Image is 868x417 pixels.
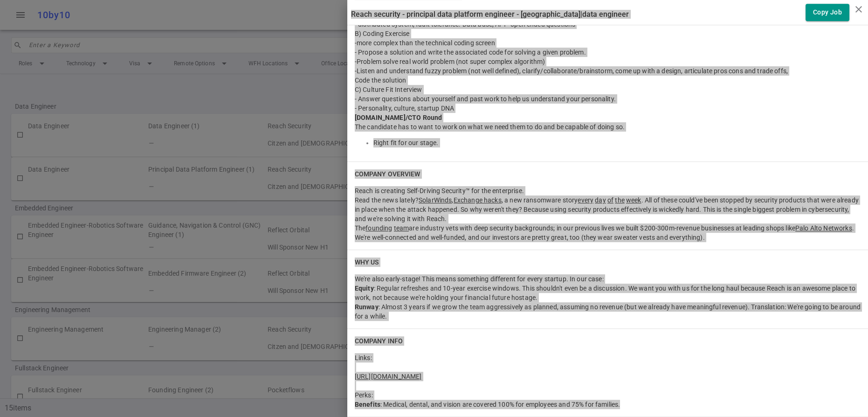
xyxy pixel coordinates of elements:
[806,4,849,21] button: Copy Job
[355,48,861,57] div: - Propose a solution and write the associated code for solving a given problem.
[355,284,861,302] div: : Regular refreshes and 10-year exercise windows. This shouldn't even be a discussion. We want yo...
[355,76,861,85] div: Code the solution
[853,4,864,15] i: close
[355,401,380,408] strong: Benefits
[355,274,861,284] div: We're also early-stage! This means something different for every startup. In our case:
[355,302,861,321] div: : Almost 3 years if we grow the team aggressively as planned, assuming no revenue (but we already...
[355,66,861,76] div: -Listen and understand fuzzy problem (not well defined), clarify/collaborate/brainstorm, come up ...
[355,336,403,346] h6: COMPANY INFO
[626,196,641,204] a: week
[615,196,624,204] a: the
[394,224,409,232] a: team
[355,104,861,113] div: - Personality, culture, startup DNA
[355,122,861,132] div: The candidate has to want to work on what we need them to do and be capable of doing so.
[355,114,442,121] strong: [DOMAIN_NAME]/CTO Round
[355,57,861,66] div: -Problem solve real world problem (not super complex algorithm)
[373,138,861,147] li: Right fit for our stage.
[355,195,861,223] div: Read the news lately? , , a new ransomware story . All of these could've been stopped by security...
[607,196,613,204] a: of
[355,169,420,179] h6: COMPANY OVERVIEW
[355,38,861,48] div: -more complex than the technical coding screen
[355,303,379,311] strong: Runway
[351,10,629,19] label: Reach Security - Principal Data Platform Engineer - [GEOGRAPHIC_DATA] | Data Engineer
[355,257,379,267] h6: WHY US
[419,196,452,204] a: SolarWinds
[355,223,861,242] div: The are industry vets with deep security backgrounds; in our previous lives we built $200-300m-re...
[454,196,502,204] a: Exchange hacks
[355,349,861,409] div: Links: Perks:
[355,85,861,94] div: C) Culture Fit Interview
[595,196,606,204] a: day
[355,186,861,195] div: Reach is creating Self-Driving Security™ for the enterprise.
[795,224,852,232] a: Palo Alto Networks
[355,94,861,104] div: - Answer questions about yourself and past work to help us understand your personality.
[578,196,593,204] a: every
[365,224,392,232] a: founding
[355,373,422,380] a: [URL][DOMAIN_NAME]
[355,285,374,292] strong: Equity
[355,29,861,38] div: B) Coding Exercise
[355,400,861,409] div: : Medical, dental, and vision are covered 100% for employees and 75% for families.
